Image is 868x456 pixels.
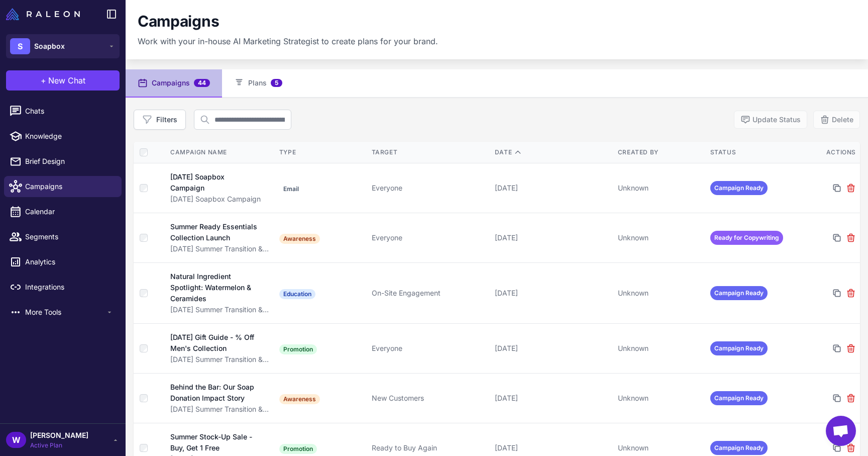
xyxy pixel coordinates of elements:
[710,286,768,300] span: Campaign Ready
[170,194,269,205] div: [DATE] Soapbox Campaign
[495,393,610,404] div: [DATE]
[4,126,122,147] a: Knowledge
[170,332,262,354] div: [DATE] Gift Guide - % Off Men's Collection
[271,79,282,87] span: 5
[134,110,186,130] button: Filters
[138,12,219,31] h1: Campaigns
[710,181,768,195] span: Campaign Ready
[495,288,610,299] div: [DATE]
[10,38,30,54] div: S
[710,148,795,157] div: Status
[495,232,610,243] div: [DATE]
[710,231,783,245] span: Ready for Copywriting
[372,288,487,299] div: On-Site Engagement
[170,304,269,315] div: [DATE] Summer Transition & [DATE] Focus
[48,74,85,86] span: New Chat
[25,282,114,293] span: Integrations
[6,70,120,90] button: +New Chat
[618,343,702,354] div: Unknown
[495,148,610,157] div: Date
[25,256,114,267] span: Analytics
[6,8,84,20] a: Raleon Logo
[279,394,320,404] span: Awareness
[25,156,114,167] span: Brief Design
[222,69,294,98] button: Plans5
[4,277,122,298] a: Integrations
[25,307,105,318] span: More Tools
[4,176,122,197] a: Campaigns
[170,404,269,415] div: [DATE] Summer Transition & [DATE] Focus
[4,201,122,222] a: Calendar
[372,442,487,453] div: Ready to Buy Again
[170,171,259,194] div: [DATE] Soapbox Campaign
[710,441,768,455] span: Campaign Ready
[25,231,114,242] span: Segments
[41,74,46,86] span: +
[6,34,120,58] button: SSoapbox
[279,234,320,244] span: Awareness
[170,243,269,254] div: [DATE] Summer Transition & [DATE] Focus
[279,344,317,354] span: Promotion
[279,148,364,157] div: Type
[734,111,807,129] button: Update Status
[372,232,487,243] div: Everyone
[279,444,317,454] span: Promotion
[25,131,114,142] span: Knowledge
[279,184,303,194] span: Email
[4,226,122,247] a: Segments
[30,430,88,441] span: [PERSON_NAME]
[25,206,114,217] span: Calendar
[798,142,860,163] th: Actions
[495,442,610,453] div: [DATE]
[6,8,80,20] img: Raleon Logo
[6,432,26,448] div: W
[372,148,487,157] div: Target
[25,106,114,117] span: Chats
[495,343,610,354] div: [DATE]
[126,69,222,98] button: Campaigns44
[710,391,768,405] span: Campaign Ready
[4,101,122,122] a: Chats
[618,442,702,453] div: Unknown
[618,393,702,404] div: Unknown
[170,382,262,404] div: Behind the Bar: Our Soap Donation Impact Story
[826,416,856,446] div: Open chat
[372,343,487,354] div: Everyone
[618,232,702,243] div: Unknown
[372,183,487,194] div: Everyone
[30,441,88,450] span: Active Plan
[170,221,262,243] div: Summer Ready Essentials Collection Launch
[138,35,438,47] p: Work with your in-house AI Marketing Strategist to create plans for your brand.
[25,181,114,192] span: Campaigns
[4,251,122,272] a: Analytics
[618,148,702,157] div: Created By
[813,111,860,129] button: Delete
[618,183,702,194] div: Unknown
[372,393,487,404] div: New Customers
[194,79,210,87] span: 44
[710,341,768,355] span: Campaign Ready
[170,271,263,304] div: Natural Ingredient Spotlight: Watermelon & Ceramides
[279,289,315,299] span: Education
[495,183,610,194] div: [DATE]
[170,431,262,453] div: Summer Stock-Up Sale - Buy, Get 1 Free
[4,151,122,172] a: Brief Design
[170,354,269,365] div: [DATE] Summer Transition & [DATE] Focus
[170,148,269,157] div: Campaign Name
[618,288,702,299] div: Unknown
[34,41,65,52] span: Soapbox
